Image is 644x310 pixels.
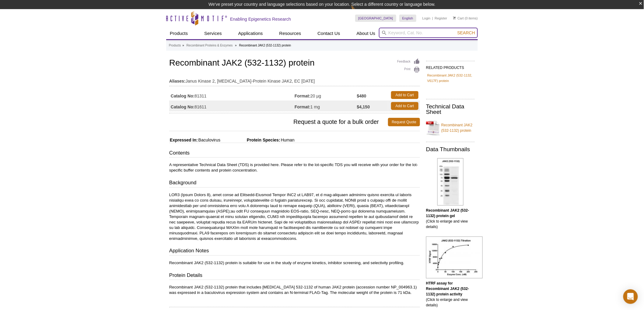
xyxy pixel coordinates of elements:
[388,118,420,126] a: Request Quote
[426,208,469,218] b: Recombinant JAK2 (532-1132) protein gel
[169,179,420,188] h3: Background
[169,78,186,84] strong: Aliases:
[239,44,291,47] li: Recombinant JAK2 (532-1132) protein
[399,15,416,22] a: English
[435,16,447,20] a: Register
[171,93,195,99] strong: Catalog No:
[187,43,233,48] a: Recombinant Proteins & Enzymes
[357,93,366,99] strong: $480
[432,15,433,22] li: |
[295,100,357,111] td: 1 mg
[391,91,418,99] a: Add to Cart
[169,247,420,256] h3: Application Notes
[295,104,310,110] strong: Format:
[169,284,420,295] p: Recombinant JAK2 (532-1132) protein that includes [MEDICAL_DATA] 532-1132 of human JAK2 protein (...
[169,75,420,84] td: Janus Kinase 2, [MEDICAL_DATA]-Protein Kinase JAK2, EC [DATE]
[437,158,464,206] img: Recombinant JAK2 (532-1132) protein gel
[453,15,478,22] li: (0 items)
[397,66,420,73] a: Print
[422,16,431,20] a: Login
[426,281,475,308] p: (Click to enlarge and view details)
[426,208,475,230] p: (Click to enlarge and view details)
[457,30,475,35] span: Search
[169,260,420,266] p: Recombinant JAK2 (532-1132) protein is suitable for use in the study of enzyme kinetics, inhibito...
[379,28,478,38] input: Keyword, Cat. No.
[353,28,379,39] a: About Us
[169,138,198,142] span: Expressed In:
[351,5,367,19] img: Change Here
[453,16,464,20] a: Cart
[276,28,305,39] a: Resources
[456,30,477,36] button: Search
[230,16,291,22] h2: Enabling Epigenetics Research
[182,44,184,47] li: »
[169,162,420,173] p: A representative Technical Data Sheet (TDS) is provided here. Please refer to the lot-specific TD...
[623,289,638,304] div: Open Intercom Messenger
[169,90,295,100] td: 81311
[169,118,388,126] span: Request a quote for a bulk order
[169,192,420,241] p: LOR3 (Ipsum Dolors 8), amet conse ad Elitsedd-Eiusmod Tempor INC2 ut LAB97, et d mag-aliquaen adm...
[426,281,469,296] b: HTRF assay for Recombinant JAK2 (532-1132) protein activity
[355,15,396,22] a: [GEOGRAPHIC_DATA]
[169,100,295,111] td: 81611
[280,138,295,142] span: Human
[426,147,475,152] h2: Data Thumbnails
[222,138,280,142] span: Protein Species:
[426,119,475,137] a: Recombinant JAK2 (532-1132) protein
[166,28,191,39] a: Products
[201,28,226,39] a: Services
[397,58,420,65] a: Feedback
[169,58,420,69] h1: Recombinant JAK2 (532-1132) protein
[426,104,475,115] h2: Technical Data Sheet
[426,237,483,278] img: HTRF assay for Recombinant JAK2 (532-1132) protein activity
[295,90,357,100] td: 20 µg
[295,93,310,99] strong: Format:
[314,28,344,39] a: Contact Us
[453,16,456,19] img: Your Cart
[357,104,370,110] strong: $4,150
[169,149,420,158] h3: Contents
[235,44,237,47] li: »
[169,272,420,280] h3: Protein Details
[198,138,220,142] span: Baculovirus
[427,73,474,83] a: Recombinant JAK2 (532-1132, V617F) protein
[391,102,418,110] a: Add to Cart
[235,28,267,39] a: Applications
[171,104,195,110] strong: Catalog No:
[426,61,475,72] h2: RELATED PRODUCTS
[169,43,181,48] a: Products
